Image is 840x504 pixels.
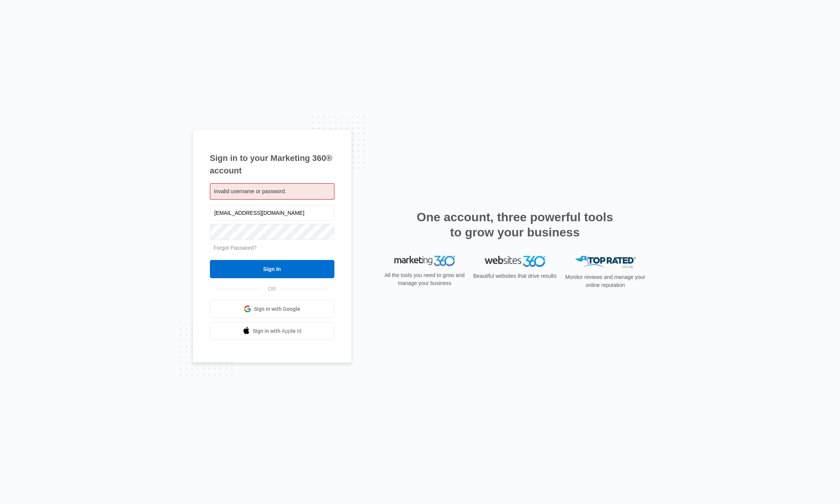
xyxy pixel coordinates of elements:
[473,272,558,280] p: Beautiful websites that drive results
[210,205,334,221] input: Email
[563,273,648,289] p: Monitor reviews and manage your online reputation
[414,209,616,240] h2: One account, three powerful tools to grow your business
[382,271,467,287] p: All the tools you need to grow and manage your business
[210,322,334,340] a: Sign in with Apple Id
[210,152,334,177] h1: Sign in to your Marketing 360® account
[263,285,281,293] span: OR
[210,300,334,318] a: Sign in with Google
[253,327,301,335] span: Sign in with Apple Id
[210,260,334,278] input: Sign In
[575,256,636,268] img: Top Rated Local
[394,256,455,266] img: Marketing 360
[485,256,545,267] img: Websites 360
[214,245,257,251] a: Forgot Password?
[214,188,287,194] span: Invalid username or password.
[254,305,300,313] span: Sign in with Google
